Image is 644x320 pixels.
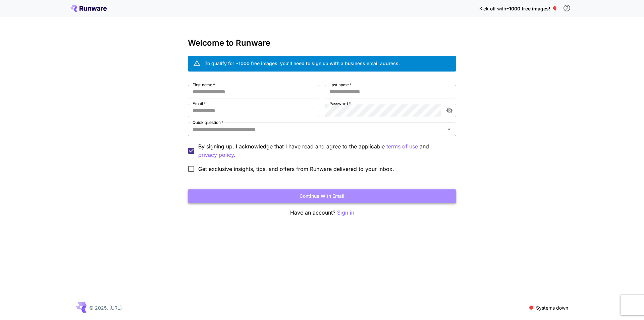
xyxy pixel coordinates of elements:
[444,125,454,134] button: Open
[198,165,394,173] span: Get exclusive insights, tips, and offers from Runware delivered to your inbox.
[479,6,506,11] span: Kick off with
[193,120,223,125] label: Quick question
[205,60,400,67] div: To qualify for ~1000 free images, you’ll need to sign up with a business email address.
[386,142,418,151] p: terms of use
[193,101,206,106] label: Email
[443,104,455,117] button: toggle password visibility
[329,101,351,106] label: Password
[506,6,557,11] span: ~1000 free images! 🎈
[329,82,352,88] label: Last name
[198,151,235,159] p: privacy policy.
[386,142,418,151] button: By signing up, I acknowledge that I have read and agree to the applicable and privacy policy.
[188,209,456,217] p: Have an account?
[193,82,215,88] label: First name
[337,209,354,217] button: Sign in
[198,142,451,159] p: By signing up, I acknowledge that I have read and agree to the applicable and
[188,38,456,48] h3: Welcome to Runware
[89,304,122,311] p: © 2025, [URL]
[188,189,456,203] button: Continue with email
[560,1,574,15] button: In order to qualify for free credit, you need to sign up with a business email address and click ...
[198,151,235,159] button: By signing up, I acknowledge that I have read and agree to the applicable terms of use and
[536,304,568,311] p: Systems down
